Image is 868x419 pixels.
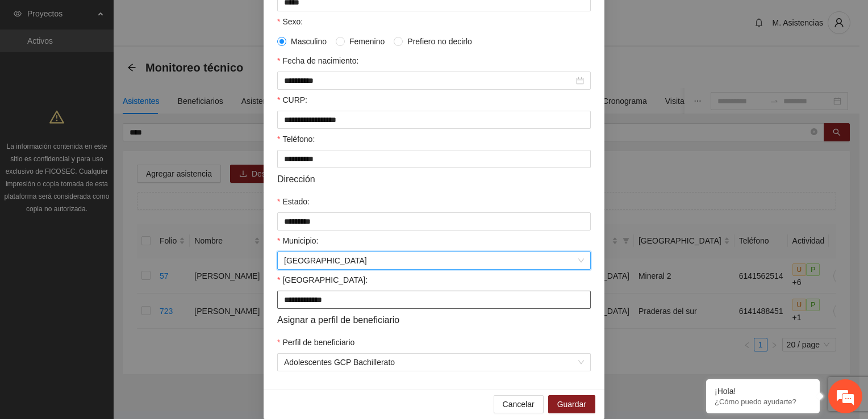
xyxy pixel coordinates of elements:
[284,74,574,87] input: Fecha de nacimiento:
[277,212,591,231] input: Estado:
[345,35,389,48] span: Femenino
[277,111,591,129] input: CURP:
[277,234,318,247] label: Municipio:
[286,35,331,48] span: Masculino
[66,141,157,256] span: Estamos en línea.
[277,133,315,145] label: Teléfono:
[284,354,584,371] span: Adolescentes GCP Bachillerato
[494,395,544,413] button: Cancelar
[277,55,358,67] label: Fecha de nacimiento:
[277,313,399,327] span: Asignar a perfil de beneficiario
[277,172,315,186] span: Dirección
[277,94,307,106] label: CURP:
[557,398,586,410] span: Guardar
[277,336,354,349] label: Perfil de beneficiario
[715,387,811,396] div: ¡Hola!
[284,252,584,269] span: Chihuahua
[277,274,368,286] label: Colonia:
[403,35,477,48] span: Prefiero no decirlo
[277,195,310,208] label: Estado:
[503,398,535,410] span: Cancelar
[186,6,214,33] div: Minimizar ventana de chat en vivo
[277,15,303,28] label: Sexo:
[6,290,216,329] textarea: Escriba su mensaje y pulse “Intro”
[59,58,191,73] div: Chatee con nosotros ahora
[548,395,595,413] button: Guardar
[277,291,591,309] input: Colonia:
[715,397,811,406] p: ¿Cómo puedo ayudarte?
[277,150,591,168] input: Teléfono:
